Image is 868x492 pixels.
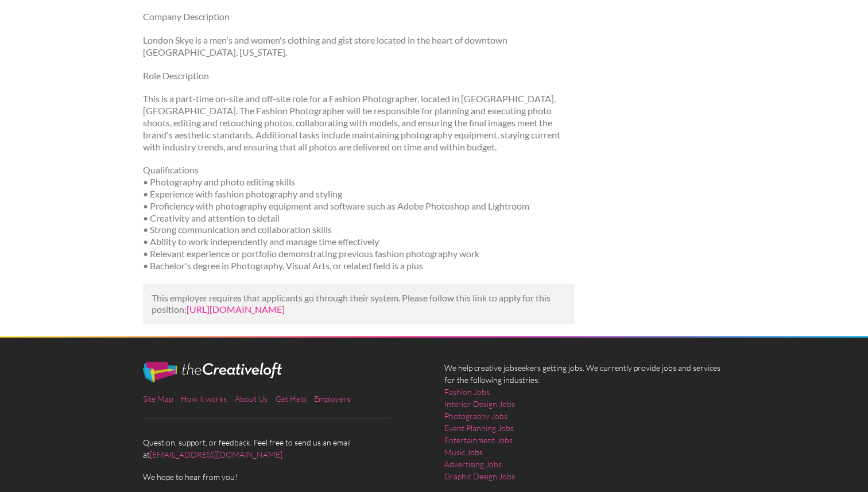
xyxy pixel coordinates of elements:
[444,398,515,410] a: Interior Design Jobs
[143,11,575,23] p: Company Description
[143,70,575,82] p: Role Description
[276,394,306,404] a: Get Help
[143,362,282,382] img: The Creative Loft
[143,394,173,404] a: Site Map
[444,446,483,458] a: Music Jobs
[444,434,513,446] a: Entertainment Jobs
[187,304,285,315] a: [URL][DOMAIN_NAME]
[181,394,227,404] a: How it works
[150,450,282,459] a: [EMAIL_ADDRESS][DOMAIN_NAME]
[444,458,502,470] a: Advertising Jobs
[444,410,507,422] a: Photography Jobs
[444,422,514,434] a: Event Planning Jobs
[235,394,268,404] a: About Us
[444,470,515,482] a: Graphic Design Jobs
[152,292,567,316] p: This employer requires that applicants go through their system. Please follow this link to apply ...
[143,93,575,153] p: This is a part-time on-site and off-site role for a Fashion Photographer, located in [GEOGRAPHIC_...
[143,471,424,483] span: We hope to hear from you!
[314,394,350,404] a: Employers
[143,164,575,272] p: Qualifications • Photography and photo editing skills • Experience with fashion photography and s...
[444,386,490,398] a: Fashion Jobs
[143,34,575,59] p: London Skye is a men's and women's clothing and gist store located in the heart of downtown [GEOG...
[434,362,735,491] div: We help creative jobseekers getting jobs. We currently provide jobs and services for the followin...
[133,362,434,483] div: Question, support, or feedback. Feel free to send us an email at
